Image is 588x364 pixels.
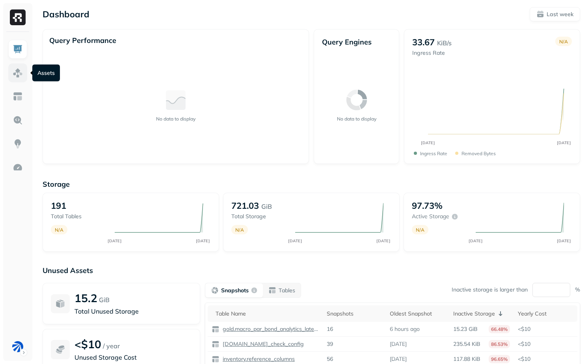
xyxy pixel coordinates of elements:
tspan: [DATE] [557,140,571,145]
p: Total storage [231,213,287,220]
p: 96.65% [489,355,510,363]
p: % [575,286,580,293]
p: Unused Assets [43,266,580,275]
p: GiB [261,202,272,211]
p: N/A [55,227,63,233]
img: table [212,340,220,348]
p: N/A [559,39,568,45]
tspan: [DATE] [377,238,391,243]
p: Ingress Rate [420,150,447,156]
div: Table Name [216,310,319,318]
p: GiB [99,295,110,305]
p: N/A [416,227,424,233]
p: Inactive storage is larger than [452,286,528,293]
p: Query Performance [49,36,116,45]
p: [DATE] [390,355,407,363]
img: Query Explorer [13,115,23,125]
tspan: [DATE] [469,238,483,243]
a: gold.macro_par_bond_analytics_latest [220,325,319,333]
p: 56 [327,355,333,363]
p: No data to display [337,116,376,122]
p: N/A [235,227,244,233]
a: [DOMAIN_NAME]_check_config [220,340,304,348]
p: Dashboard [43,9,89,20]
p: 117.88 KiB [453,355,480,363]
p: [DATE] [390,340,407,348]
img: Asset Explorer [13,91,23,102]
a: inventory.reference_columns [220,355,295,363]
p: 721.03 [231,200,259,211]
p: <$10 [518,355,573,363]
img: table [212,325,220,333]
p: gold.macro_par_bond_analytics_latest [221,325,319,333]
p: <$10 [518,340,573,348]
p: 16 [327,325,333,333]
p: KiB/s [437,38,452,48]
p: <$10 [74,337,101,351]
p: Unused Storage Cost [74,353,192,362]
p: 6 hours ago [390,325,420,333]
tspan: [DATE] [557,238,571,243]
p: No data to display [156,116,195,122]
p: 235.54 KiB [453,340,480,348]
p: Ingress Rate [412,49,452,57]
p: Total tables [51,213,107,220]
tspan: [DATE] [108,238,122,243]
div: Snapshots [327,310,382,318]
p: [DOMAIN_NAME]_check_config [221,340,304,348]
p: 191 [51,200,66,211]
img: Dashboard [13,44,23,54]
div: Assets [32,65,60,82]
img: Ryft [10,9,26,25]
p: Total Unused Storage [74,306,192,316]
img: Optimization [13,162,23,173]
p: 86.53% [489,340,510,348]
p: Storage [43,180,580,189]
tspan: [DATE] [288,238,302,243]
p: / year [103,341,120,351]
img: table [212,355,220,363]
div: Oldest Snapshot [390,310,445,318]
p: Active storage [412,213,449,220]
p: Inactive Storage [453,310,495,318]
p: 33.67 [412,37,435,48]
img: Insights [13,139,23,149]
p: 66.48% [489,325,510,333]
p: Query Engines [322,37,391,46]
p: 97.73% [412,200,443,211]
p: 15.23 GiB [453,325,478,333]
p: Snapshots [221,287,249,294]
p: 15.2 [74,291,97,305]
div: Yearly Cost [518,310,573,318]
p: Removed bytes [461,150,496,156]
button: Last week [530,7,580,21]
img: Assets [13,68,23,78]
p: Tables [279,287,295,294]
img: BAM Dev [12,341,23,352]
p: inventory.reference_columns [221,355,295,363]
p: Last week [547,11,573,18]
p: 39 [327,340,333,348]
tspan: [DATE] [421,140,435,145]
tspan: [DATE] [196,238,210,243]
p: <$10 [518,325,573,333]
